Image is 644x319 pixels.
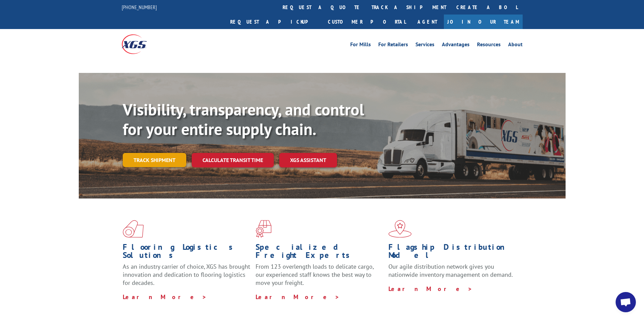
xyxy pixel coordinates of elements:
a: Advantages [442,42,470,49]
a: Agent [411,15,444,29]
a: Join Our Team [444,15,523,29]
a: Learn More > [388,285,473,293]
a: [PHONE_NUMBER] [122,4,157,10]
a: Services [415,42,434,49]
div: Open chat [616,292,636,312]
span: As an industry carrier of choice, XGS has brought innovation and dedication to flooring logistics... [123,263,250,287]
h1: Specialized Freight Experts [256,243,383,263]
a: XGS ASSISTANT [279,153,337,167]
b: Visibility, transparency, and control for your entire supply chain. [123,99,364,139]
a: Calculate transit time [192,153,274,167]
h1: Flagship Distribution Model [388,243,516,263]
a: For Retailers [378,42,408,49]
a: Track shipment [123,153,186,167]
a: For Mills [350,42,371,49]
p: From 123 overlength loads to delicate cargo, our experienced staff knows the best way to move you... [256,263,383,293]
img: xgs-icon-flagship-distribution-model-red [388,220,412,238]
a: Customer Portal [323,15,411,29]
img: xgs-icon-focused-on-flooring-red [256,220,271,238]
a: Learn More > [123,293,207,301]
a: Learn More > [256,293,340,301]
a: Request a pickup [225,15,323,29]
a: About [508,42,523,49]
h1: Flooring Logistics Solutions [123,243,251,263]
a: Resources [477,42,501,49]
span: Our agile distribution network gives you nationwide inventory management on demand. [388,263,513,278]
img: xgs-icon-total-supply-chain-intelligence-red [123,220,144,238]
